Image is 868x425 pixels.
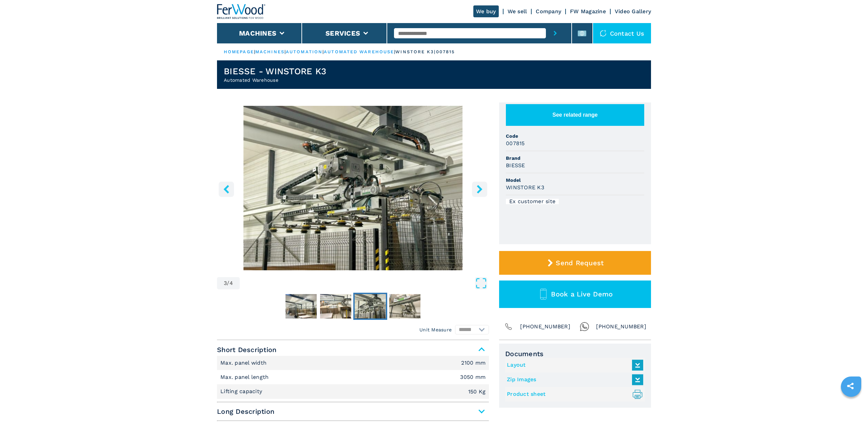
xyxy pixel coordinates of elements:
span: Code [506,133,644,139]
a: Video Gallery [615,8,651,15]
a: We buy [473,5,499,17]
button: Send Request [499,251,651,275]
button: right-button [472,181,487,197]
img: Automated Warehouse BIESSE WINSTORE K3 [217,106,489,270]
span: 3 [224,281,227,286]
a: automated warehouse [324,49,394,54]
p: Max. panel length [220,373,271,381]
img: f2d310c0b5247e67818c0ee5ed5c346a [355,294,386,318]
img: dfad1daecec26efd2d9d101844434f6d [320,294,351,318]
a: automation [286,49,322,54]
button: left-button [219,181,234,197]
span: Send Request [556,259,604,267]
img: 94809c39d51a6aa0e6523d753de4aac5 [285,294,317,318]
div: Contact us [593,23,651,43]
p: Max. panel width [220,359,268,367]
iframe: Chat [839,394,863,420]
em: 2100 mm [461,360,486,366]
em: Unit Measure [419,326,452,333]
span: Documents [505,350,645,358]
h3: BIESSE [506,161,525,169]
span: Brand [506,155,644,161]
a: Company [536,8,561,15]
a: FW Magazine [570,8,606,15]
h3: 007815 [506,139,525,147]
span: [PHONE_NUMBER] [596,322,646,331]
button: Open Fullscreen [241,277,487,289]
em: 3050 mm [460,374,486,380]
button: Go to Slide 4 [388,293,422,320]
a: HOMEPAGE [224,49,254,54]
span: | [394,49,395,54]
div: Ex customer site [506,199,559,204]
span: | [322,49,324,54]
button: Book a Live Demo [499,281,651,308]
button: submit-button [546,23,565,43]
p: Lifting capacity [220,388,264,395]
img: 97e28a348768ee8e1ec02a35459fbfde [389,294,420,318]
span: Short Description [217,344,489,356]
a: We sell [508,8,527,15]
a: Layout [507,360,640,371]
a: Zip Images [507,374,640,385]
a: Product sheet [507,389,640,400]
h1: BIESSE - WINSTORE K3 [224,66,326,77]
img: Phone [504,322,513,331]
div: Short Description [217,356,489,399]
h3: WINSTORE K3 [506,183,544,191]
nav: Thumbnail Navigation [217,293,489,320]
span: 4 [230,281,233,286]
h2: Automated Warehouse [224,77,326,83]
button: Go to Slide 1 [284,293,318,320]
button: Go to Slide 2 [319,293,353,320]
em: 150 Kg [468,389,486,394]
span: Model [506,177,644,183]
div: Go to Slide 3 [217,106,489,270]
img: Ferwood [217,4,266,19]
span: | [284,49,286,54]
button: Go to Slide 3 [353,293,387,320]
button: Services [325,29,360,37]
p: 007815 [436,49,455,55]
button: See related range [506,104,644,126]
img: Contact us [600,30,607,37]
p: winstore k3 | [395,49,436,55]
a: machines [255,49,284,54]
a: sharethis [842,378,859,394]
span: Book a Live Demo [551,290,613,298]
span: Long Description [217,405,489,418]
img: Whatsapp [580,322,589,331]
span: / [227,281,229,286]
span: | [254,49,255,54]
button: Machines [239,29,276,37]
span: [PHONE_NUMBER] [520,322,570,331]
